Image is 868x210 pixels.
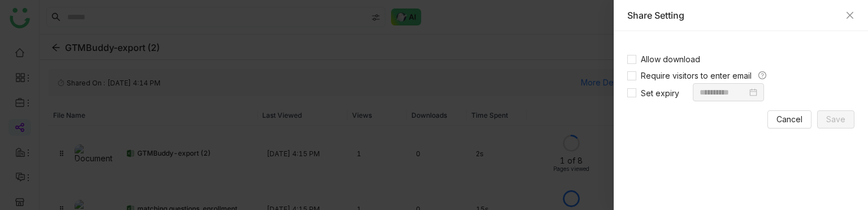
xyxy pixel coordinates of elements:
button: Close [845,11,854,20]
span: Allow download [636,54,705,64]
button: Cancel [767,110,811,128]
span: Set expiry [636,88,684,98]
span: Cancel [776,113,802,126]
button: Save [817,110,854,128]
div: Share Setting [627,9,840,22]
span: Require visitors to enter email [636,71,756,80]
